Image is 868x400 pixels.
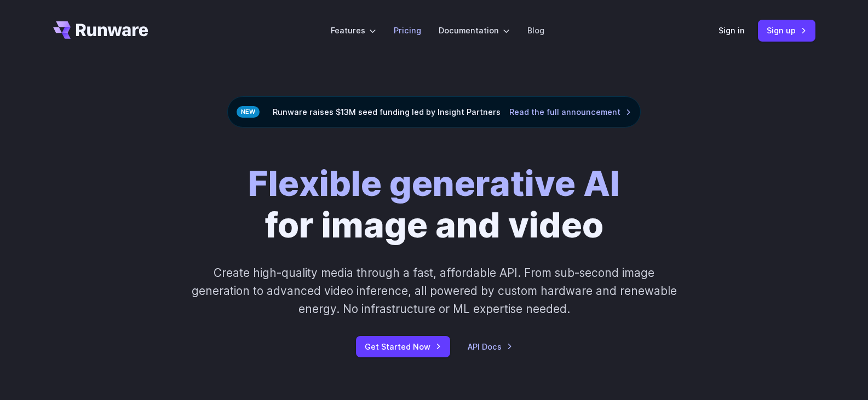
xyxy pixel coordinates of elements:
[394,24,421,37] a: Pricing
[227,96,641,127] div: Runware raises $13M seed funding led by Insight Partners
[248,163,620,246] h1: for image and video
[53,21,148,39] a: Go to /
[527,24,544,37] a: Blog
[331,24,376,37] label: Features
[718,24,745,37] a: Sign in
[439,24,510,37] label: Documentation
[356,336,450,357] a: Get Started Now
[190,264,678,318] p: Create high-quality media through a fast, affordable API. From sub-second image generation to adv...
[509,106,631,118] a: Read the full announcement
[758,20,815,41] a: Sign up
[248,162,620,204] strong: Flexible generative AI
[468,340,513,353] a: API Docs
